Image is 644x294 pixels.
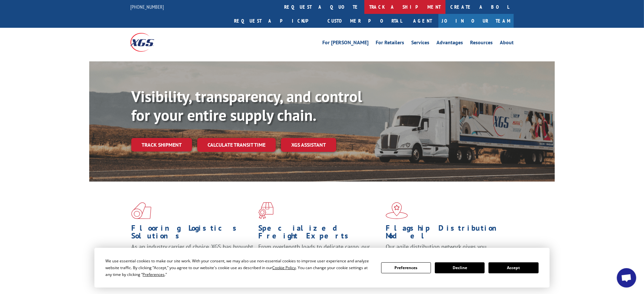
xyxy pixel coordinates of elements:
a: Resources [470,40,493,47]
a: Request a pickup [229,14,323,28]
a: [PHONE_NUMBER] [130,4,164,10]
img: xgs-icon-total-supply-chain-intelligence-red [131,202,151,219]
a: XGS ASSISTANT [281,138,336,152]
a: Agent [407,14,438,28]
a: Customer Portal [323,14,407,28]
div: Open chat [617,268,636,288]
span: As an industry carrier of choice, XGS has brought innovation and dedication to flooring logistics... [131,243,253,266]
button: Accept [488,262,538,273]
button: Decline [435,262,485,273]
span: Our agile distribution network gives you nationwide inventory management on demand. [386,243,505,258]
h1: Flagship Distribution Model [386,224,508,243]
a: For Retailers [376,40,404,47]
div: Cookie Consent Prompt [94,248,550,288]
a: Advantages [436,40,463,47]
a: Track shipment [131,138,192,152]
a: About [500,40,514,47]
h1: Specialized Freight Experts [258,224,381,243]
b: Visibility, transparency, and control for your entire supply chain. [131,86,362,125]
a: Services [411,40,429,47]
img: xgs-icon-focused-on-flooring-red [258,202,274,219]
span: Cookie Policy [272,265,296,270]
a: Calculate transit time [197,138,276,152]
a: For [PERSON_NAME] [322,40,369,47]
h1: Flooring Logistics Solutions [131,224,253,243]
a: Join Our Team [438,14,514,28]
p: From overlength loads to delicate cargo, our experienced staff knows the best way to move your fr... [258,243,381,272]
img: xgs-icon-flagship-distribution-model-red [386,202,408,219]
button: Preferences [381,262,431,273]
span: Preferences [143,272,165,277]
div: We use essential cookies to make our site work. With your consent, we may also use non-essential ... [105,257,373,278]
